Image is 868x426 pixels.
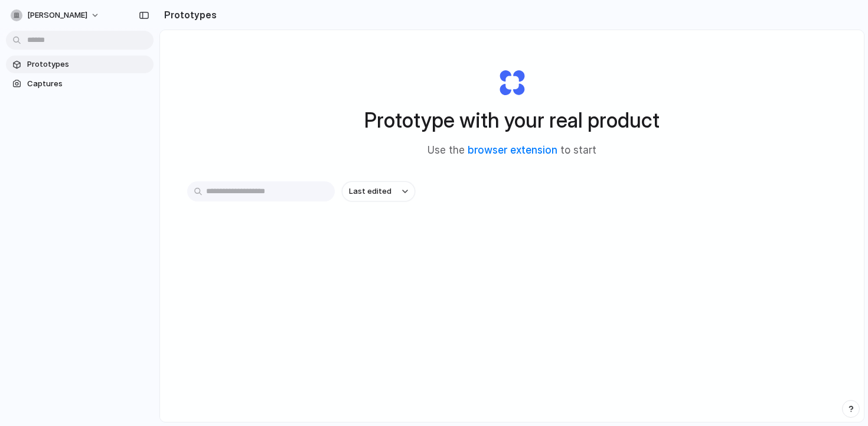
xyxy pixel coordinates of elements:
a: Prototypes [6,56,154,73]
span: Prototypes [27,58,149,70]
button: [PERSON_NAME] [6,6,106,25]
span: Captures [27,78,149,90]
h1: Prototype with your real product [364,105,660,136]
button: Last edited [342,181,415,201]
a: Captures [6,75,154,93]
a: browser extension [468,144,557,156]
span: Last edited [349,186,391,197]
h2: Prototypes [159,8,217,22]
span: Use the to start [428,143,596,158]
span: [PERSON_NAME] [27,9,87,21]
